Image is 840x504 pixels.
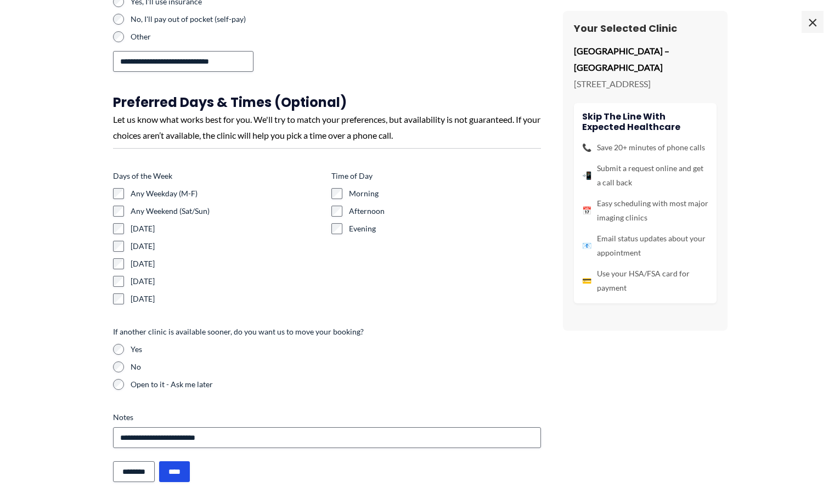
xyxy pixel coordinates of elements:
[349,206,541,217] label: Afternoon
[582,111,708,132] h4: Skip the line with Expected Healthcare
[582,161,708,190] li: Submit a request online and get a call back
[131,223,323,234] label: [DATE]
[131,241,323,252] label: [DATE]
[131,361,541,372] label: No
[113,111,541,144] div: Let us know what works best for you. We'll try to match your preferences, but availability is not...
[131,14,323,25] label: No, I'll pay out of pocket (self-pay)
[331,171,373,182] legend: Time of Day
[131,188,323,199] label: Any Weekday (M-F)
[113,94,541,111] h3: Preferred Days & Times (Optional)
[582,203,591,218] span: 📅
[131,258,323,269] label: [DATE]
[582,274,591,288] span: 💳
[574,43,717,75] p: [GEOGRAPHIC_DATA] – [GEOGRAPHIC_DATA]
[131,379,541,390] label: Open to it - Ask me later
[131,344,541,355] label: Yes
[349,188,541,199] label: Morning
[113,412,541,423] label: Notes
[582,231,708,260] li: Email status updates about your appointment
[582,168,591,183] span: 📲
[574,76,717,92] p: [STREET_ADDRESS]
[113,171,172,182] legend: Days of the Week
[582,140,708,155] li: Save 20+ minutes of phone calls
[574,22,717,35] h3: Your Selected Clinic
[349,223,541,234] label: Evening
[113,51,253,72] input: Other Choice, please specify
[582,140,591,155] span: 📞
[131,276,323,287] label: [DATE]
[802,11,824,33] span: ×
[582,196,708,225] li: Easy scheduling with most major imaging clinics
[131,293,323,304] label: [DATE]
[131,31,323,42] label: Other
[113,326,364,337] legend: If another clinic is available sooner, do you want us to move your booking?
[582,267,708,295] li: Use your HSA/FSA card for payment
[131,206,323,217] label: Any Weekend (Sat/Sun)
[582,239,591,253] span: 📧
